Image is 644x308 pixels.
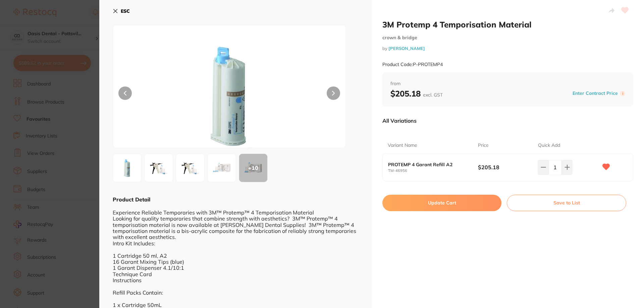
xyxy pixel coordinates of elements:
[382,19,633,29] h2: 3M Protemp 4 Temporisation Material
[388,46,425,51] a: [PERSON_NAME]
[423,92,443,98] span: excl. GST
[113,5,130,17] button: ESC
[478,142,489,149] p: Price
[382,35,633,41] small: crown & bridge
[620,91,625,96] label: i
[113,196,150,203] b: Product Detail
[160,42,299,148] img: LTQ2OTYwLmpwZWc
[239,154,267,182] div: + 10
[121,8,130,14] b: ESC
[210,156,234,180] img: OTU5LmpwZw
[382,195,501,211] button: Update Cart
[571,90,620,97] button: Enter Contract Price
[147,156,171,180] img: VEVNUDQuanBn
[382,117,417,124] p: All Variations
[390,88,443,99] b: $205.18
[382,62,443,67] small: Product Code: P-PROTEMP4
[507,195,626,211] button: Save to List
[390,80,625,87] span: from
[115,156,139,180] img: LTQ2OTYwLmpwZWc
[388,142,417,149] p: Variant Name
[382,46,633,51] small: by
[239,153,268,182] button: +10
[478,164,532,171] b: $205.18
[538,142,560,149] p: Quick Add
[388,162,469,167] b: PROTEMP 4 Garant Refill A2
[178,156,202,180] img: OTUzLmpwZw
[388,169,478,173] small: TM-46956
